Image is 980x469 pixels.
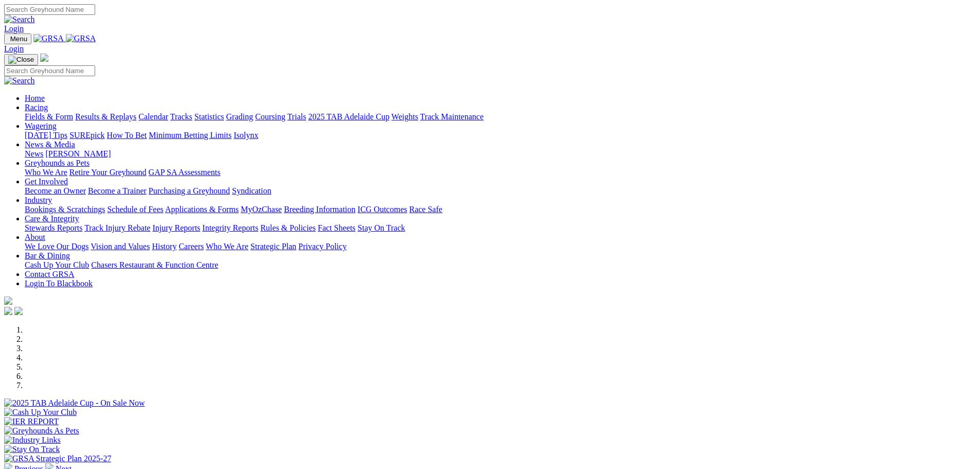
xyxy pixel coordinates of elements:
a: 2025 TAB Adelaide Cup [308,112,389,121]
img: GRSA Strategic Plan 2025-27 [4,454,111,463]
img: logo-grsa-white.png [4,297,12,305]
input: Search [4,65,95,76]
img: Stay On Track [4,445,60,454]
a: Greyhounds as Pets [25,159,90,167]
div: Wagering [25,131,976,140]
a: Minimum Betting Limits [149,131,231,140]
a: Get Involved [25,177,68,186]
a: Rules & Policies [260,223,316,232]
a: Track Maintenance [420,112,484,121]
a: Statistics [194,112,224,121]
div: Racing [25,112,976,121]
a: Fact Sheets [318,223,355,232]
a: Who We Are [206,242,248,251]
a: Results & Replays [75,112,136,121]
img: Cash Up Your Club [4,408,77,417]
a: News & Media [25,140,75,149]
img: twitter.svg [14,307,23,315]
a: Retire Your Greyhound [69,168,147,177]
a: MyOzChase [241,205,282,214]
a: News [25,149,43,158]
a: Weights [391,112,418,121]
img: GRSA [66,34,96,43]
a: Tracks [170,112,192,121]
a: Home [25,94,45,102]
a: Fields & Form [25,112,73,121]
a: Coursing [255,112,286,121]
a: Injury Reports [152,223,200,232]
div: News & Media [25,149,976,159]
a: Contact GRSA [25,270,74,279]
a: Purchasing a Greyhound [149,186,230,195]
input: Search [4,4,95,15]
a: Stewards Reports [25,223,82,232]
a: Calendar [138,112,168,121]
a: GAP SA Assessments [149,168,221,177]
img: logo-grsa-white.png [40,54,48,62]
a: Who We Are [25,168,67,177]
a: Bar & Dining [25,251,70,260]
span: Menu [10,35,27,43]
a: Care & Integrity [25,214,79,223]
img: Search [4,76,35,85]
a: About [25,233,45,241]
a: Login [4,44,24,53]
a: Isolynx [234,131,258,140]
a: History [152,242,176,251]
a: Grading [226,112,253,121]
a: Race Safe [409,205,442,214]
a: Vision and Values [91,242,150,251]
a: Login [4,24,24,33]
button: Toggle navigation [4,54,38,65]
a: Track Injury Rebate [84,223,150,232]
img: Search [4,15,35,24]
div: Bar & Dining [25,260,976,270]
div: Get Involved [25,186,976,196]
img: Industry Links [4,436,61,445]
a: Become a Trainer [88,186,147,195]
img: Greyhounds As Pets [4,426,79,436]
a: Bookings & Scratchings [25,205,105,214]
img: 2025 TAB Adelaide Cup - On Sale Now [4,398,145,408]
a: Cash Up Your Club [25,260,89,269]
a: We Love Our Dogs [25,242,88,251]
a: ICG Outcomes [358,205,407,214]
a: How To Bet [107,131,147,140]
div: Care & Integrity [25,223,976,233]
a: Integrity Reports [202,223,258,232]
a: Login To Blackbook [25,279,93,288]
a: Breeding Information [284,205,355,214]
a: Syndication [232,186,271,195]
a: Privacy Policy [298,242,347,251]
img: GRSA [33,34,64,43]
button: Toggle navigation [4,33,31,44]
a: Careers [179,242,204,251]
a: Racing [25,103,48,112]
div: Industry [25,205,976,214]
a: Industry [25,196,52,204]
a: Wagering [25,121,57,130]
a: Strategic Plan [251,242,296,251]
div: Greyhounds as Pets [25,168,976,177]
a: [DATE] Tips [25,131,67,140]
a: Trials [287,112,306,121]
a: Schedule of Fees [107,205,163,214]
img: Close [8,56,34,64]
img: facebook.svg [4,307,12,315]
a: SUREpick [69,131,104,140]
a: Applications & Forms [165,205,239,214]
a: [PERSON_NAME] [45,149,111,158]
a: Become an Owner [25,186,86,195]
div: About [25,242,976,251]
a: Stay On Track [358,223,405,232]
a: Chasers Restaurant & Function Centre [91,260,218,269]
img: IER REPORT [4,417,59,426]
